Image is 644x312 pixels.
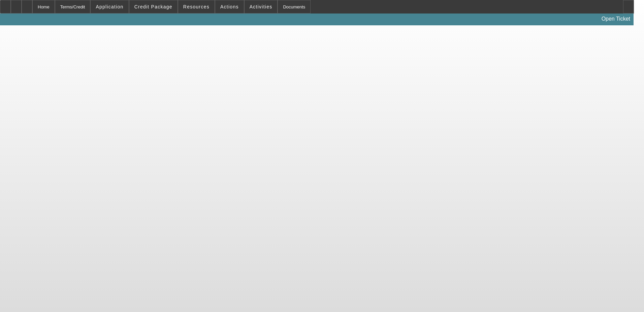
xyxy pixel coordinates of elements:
button: Application [91,0,128,13]
span: Activities [250,4,272,9]
a: Open Ticket [599,13,633,25]
button: Credit Package [129,0,178,13]
span: Application [96,4,123,9]
button: Actions [215,0,244,13]
button: Activities [245,0,278,13]
button: Resources [178,0,215,13]
span: Actions [220,4,239,9]
span: Credit Package [134,4,172,9]
span: Resources [183,4,210,9]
